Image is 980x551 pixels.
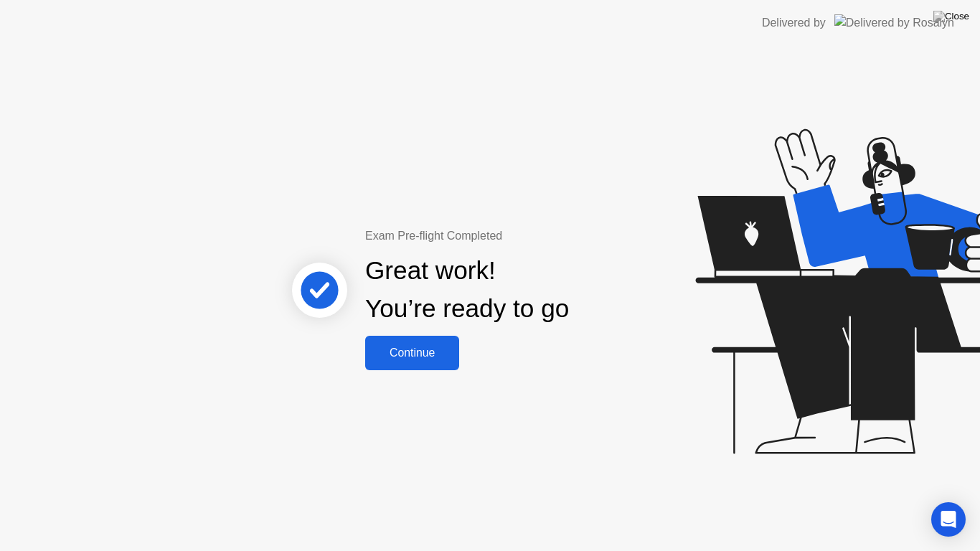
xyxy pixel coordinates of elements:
[369,347,455,359] div: Continue
[365,227,661,245] div: Exam Pre-flight Completed
[365,336,459,370] button: Continue
[365,252,569,328] div: Great work! You’re ready to go
[931,502,966,537] div: Open Intercom Messenger
[933,11,969,22] img: Close
[834,14,954,31] img: Delivered by Rosalyn
[762,14,826,32] div: Delivered by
